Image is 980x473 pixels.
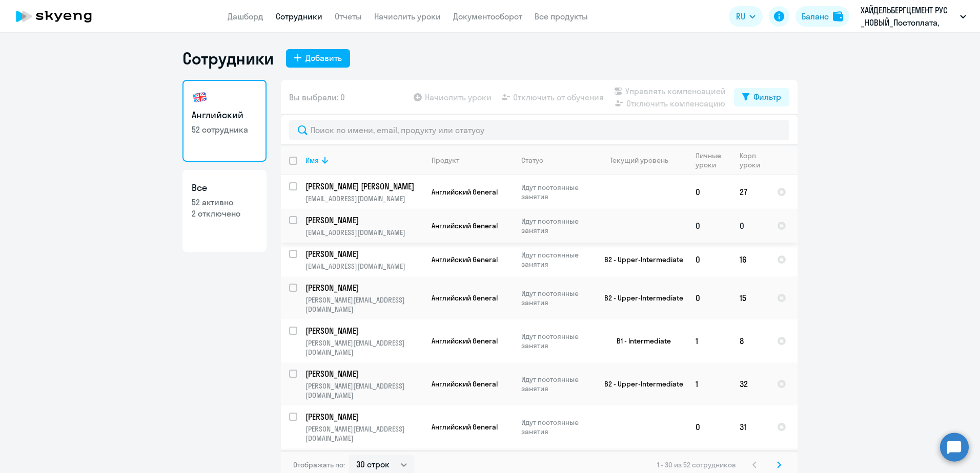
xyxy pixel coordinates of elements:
[432,379,498,389] span: Английский General
[305,181,423,192] a: [PERSON_NAME] [PERSON_NAME]
[305,424,423,443] p: [PERSON_NAME][EMAIL_ADDRESS][DOMAIN_NAME]
[687,243,731,276] td: 0
[521,156,543,165] div: Статус
[293,460,345,469] span: Отображать по:
[432,156,513,165] div: Продукт
[305,156,319,165] div: Имя
[286,49,350,68] button: Добавить
[731,405,769,448] td: 31
[305,282,421,293] p: [PERSON_NAME]
[535,11,588,21] a: Все продукты
[592,276,687,319] td: B2 - Upper-Intermediate
[192,197,257,208] p: 52 активно
[305,228,423,237] p: [EMAIL_ADDRESS][DOMAIN_NAME]
[521,332,591,350] p: Идут постоянные занятия
[374,11,441,21] a: Начислить уроки
[305,368,421,379] p: [PERSON_NAME]
[610,156,668,165] div: Текущий уровень
[305,368,423,379] a: [PERSON_NAME]
[192,181,257,195] h3: Все
[305,338,423,357] p: [PERSON_NAME][EMAIL_ADDRESS][DOMAIN_NAME]
[521,375,591,393] p: Идут постоянные занятия
[731,319,769,362] td: 8
[802,10,829,23] div: Баланс
[687,319,731,362] td: 1
[432,187,498,197] span: Английский General
[521,289,591,307] p: Идут постоянные занятия
[192,89,208,105] img: english
[305,411,421,422] p: [PERSON_NAME]
[592,319,687,362] td: B1 - Intermediate
[192,208,257,219] p: 2 отключено
[432,293,498,303] span: Английский General
[228,11,263,21] a: Дашборд
[305,295,423,314] p: [PERSON_NAME][EMAIL_ADDRESS][DOMAIN_NAME]
[753,91,781,103] div: Фильтр
[592,243,687,276] td: B2 - Upper-Intermediate
[657,460,736,469] span: 1 - 30 из 52 сотрудников
[521,156,591,165] div: Статус
[736,10,745,23] span: RU
[276,11,322,21] a: Сотрудники
[432,422,498,432] span: Английский General
[289,120,789,140] input: Поиск по имени, email, продукту или статусу
[305,248,421,260] p: [PERSON_NAME]
[305,214,423,226] a: [PERSON_NAME]
[305,381,423,400] p: [PERSON_NAME][EMAIL_ADDRESS][DOMAIN_NAME]
[795,6,849,27] button: Балансbalance
[731,243,769,276] td: 16
[432,156,459,165] div: Продукт
[432,221,498,230] span: Английский General
[687,175,731,209] td: 0
[521,250,591,269] p: Идут постоянные занятия
[432,336,498,346] span: Английский General
[731,175,769,209] td: 27
[289,91,345,103] span: Вы выбрали: 0
[729,6,763,27] button: RU
[453,11,522,21] a: Документооборот
[521,217,591,235] p: Идут постоянные занятия
[305,282,423,293] a: [PERSON_NAME]
[521,183,591,201] p: Идут постоянные занятия
[182,80,267,162] a: Английский52 сотрудника
[305,181,421,192] p: [PERSON_NAME] [PERSON_NAME]
[833,11,843,21] img: balance
[182,170,267,252] a: Все52 активно2 отключено
[432,255,498,264] span: Английский General
[740,151,762,169] div: Корп. уроки
[192,109,257,122] h3: Английский
[731,276,769,319] td: 15
[855,4,971,29] button: ХАЙДЕЛЬБЕРГЦЕМЕНТ РУС _НОВЫЙ_Постоплата, ХАЙДЕЛЬБЕРГЦЕМЕНТ РУС, ООО
[696,151,724,169] div: Личные уроки
[687,405,731,448] td: 0
[192,124,257,135] p: 52 сотрудника
[305,325,423,336] a: [PERSON_NAME]
[305,214,421,226] p: [PERSON_NAME]
[305,156,423,165] div: Имя
[731,209,769,243] td: 0
[182,48,274,69] h1: Сотрудники
[305,325,421,336] p: [PERSON_NAME]
[740,151,768,169] div: Корп. уроки
[592,362,687,405] td: B2 - Upper-Intermediate
[731,362,769,405] td: 32
[687,276,731,319] td: 0
[687,209,731,243] td: 0
[305,262,423,271] p: [EMAIL_ADDRESS][DOMAIN_NAME]
[305,411,423,422] a: [PERSON_NAME]
[600,156,687,165] div: Текущий уровень
[305,194,423,203] p: [EMAIL_ADDRESS][DOMAIN_NAME]
[305,52,342,64] div: Добавить
[521,418,591,436] p: Идут постоянные занятия
[696,151,731,169] div: Личные уроки
[734,88,789,106] button: Фильтр
[305,248,423,260] a: [PERSON_NAME]
[861,4,956,29] p: ХАЙДЕЛЬБЕРГЦЕМЕНТ РУС _НОВЫЙ_Постоплата, ХАЙДЕЛЬБЕРГЦЕМЕНТ РУС, ООО
[687,362,731,405] td: 1
[335,11,362,21] a: Отчеты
